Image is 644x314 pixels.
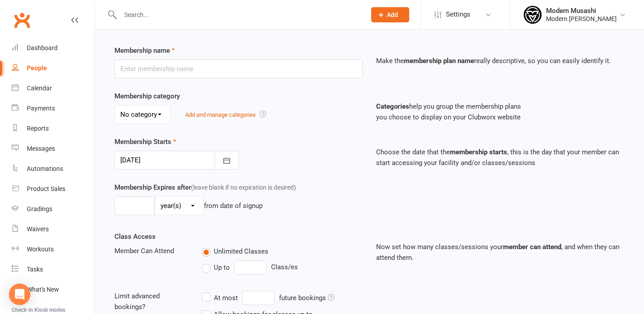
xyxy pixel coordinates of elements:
a: Gradings [12,199,94,219]
img: thumb_image1750915221.png [524,6,542,24]
span: Unlimited Classes [214,246,268,255]
label: Membership category [114,91,180,102]
div: Reports [27,125,49,132]
a: Payments [12,98,94,119]
a: Product Sales [12,179,94,199]
div: Limit advanced bookings? [108,291,195,312]
div: Workouts [27,246,54,253]
a: Calendar [12,78,94,98]
label: Membership Starts [114,136,176,147]
div: Waivers [27,225,49,233]
div: Modern Musashi [546,7,617,15]
a: Automations [12,159,94,179]
input: At mostfuture bookings [242,291,275,305]
div: Payments [27,105,55,112]
div: from date of signup [204,200,263,211]
a: Add and manage categories [185,111,256,118]
div: Tasks [27,266,43,273]
p: Make the really descriptive, so you can easily identify it. [376,55,624,66]
a: Tasks [12,259,94,280]
div: Calendar [27,85,52,92]
div: Member Can Attend [108,246,195,256]
div: At most [214,293,238,303]
div: Open Intercom Messenger [9,284,30,305]
div: People [27,64,47,72]
input: Enter membership name [114,59,363,78]
strong: membership starts [450,148,507,156]
strong: member can attend [503,243,561,251]
a: People [12,58,94,78]
div: Automations [27,165,63,172]
div: Dashboard [27,44,58,51]
label: Membership Expires after [114,182,296,193]
a: Clubworx [11,9,33,31]
label: Class Access [114,231,156,242]
a: Messages [12,139,94,159]
p: Choose the date that the , this is the day that your member can start accessing your facility and... [376,147,624,168]
p: help you group the membership plans you choose to display on your Clubworx website [376,101,624,123]
span: (leave blank if no expiration is desired) [191,184,296,191]
strong: membership plan name [404,57,474,65]
a: Reports [12,119,94,139]
div: Messages [27,145,55,152]
p: Now set how many classes/sessions your , and when they can attend them. [376,242,624,263]
span: Settings [446,4,470,25]
div: What's New [27,286,59,293]
label: Membership name [114,45,175,56]
div: Product Sales [27,185,65,192]
div: future bookings [279,293,335,303]
span: Up to [214,262,230,272]
a: Workouts [12,239,94,259]
div: Class/es [202,260,363,275]
div: Gradings [27,205,52,212]
a: Dashboard [12,38,94,58]
button: Add [371,7,409,22]
span: Add [387,11,398,18]
strong: Categories [376,102,409,110]
div: Modern [PERSON_NAME] [546,15,617,23]
input: Search... [118,8,360,21]
a: Waivers [12,219,94,239]
a: What's New [12,280,94,300]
